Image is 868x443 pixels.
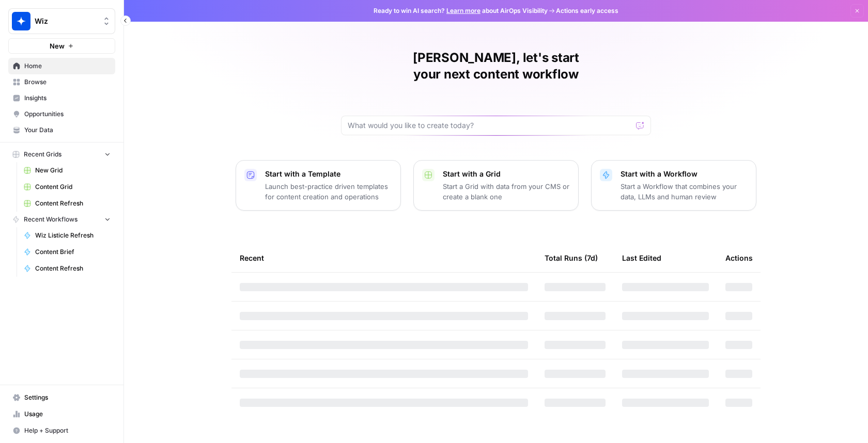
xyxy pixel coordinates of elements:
span: Your Data [24,125,111,135]
span: Ready to win AI search? about AirOps Visibility [374,6,548,15]
span: Usage [24,409,111,419]
a: Content Grid [19,179,115,195]
span: Actions early access [556,6,618,15]
a: New Grid [19,162,115,179]
span: New Grid [35,166,111,175]
a: Wiz Listicle Refresh [19,227,115,244]
span: Content Refresh [35,264,111,273]
a: Insights [8,90,115,106]
p: Start with a Template [265,169,392,179]
span: Insights [24,93,111,103]
button: Workspace: Wiz [8,8,115,34]
a: Usage [8,406,115,422]
span: New [50,41,65,51]
span: Home [24,61,111,71]
div: Last Edited [622,244,661,272]
img: Wiz Logo [12,12,30,30]
a: Content Refresh [19,195,115,212]
button: Start with a GridStart a Grid with data from your CMS or create a blank one [413,160,579,211]
a: Content Brief [19,244,115,260]
span: Opportunities [24,109,111,119]
p: Start a Grid with data from your CMS or create a blank one [443,181,570,202]
span: Content Brief [35,247,111,257]
span: Recent Grids [24,150,61,159]
a: Content Refresh [19,260,115,277]
button: Recent Grids [8,147,115,162]
a: Settings [8,389,115,406]
div: Recent [240,244,528,272]
a: Opportunities [8,106,115,122]
span: Wiz Listicle Refresh [35,231,111,240]
span: Wiz [35,16,97,26]
input: What would you like to create today? [348,120,632,131]
button: Start with a TemplateLaunch best-practice driven templates for content creation and operations [236,160,401,211]
a: Learn more [446,7,481,14]
a: Home [8,58,115,74]
div: Actions [725,244,753,272]
a: Browse [8,74,115,90]
span: Help + Support [24,426,111,435]
span: Content Refresh [35,199,111,208]
div: Total Runs (7d) [545,244,598,272]
h1: [PERSON_NAME], let's start your next content workflow [341,50,651,83]
p: Start with a Workflow [621,169,748,179]
button: New [8,38,115,54]
button: Help + Support [8,422,115,439]
a: Your Data [8,122,115,138]
span: Settings [24,393,111,402]
button: Recent Workflows [8,212,115,227]
p: Launch best-practice driven templates for content creation and operations [265,181,392,202]
p: Start a Workflow that combines your data, LLMs and human review [621,181,748,202]
button: Start with a WorkflowStart a Workflow that combines your data, LLMs and human review [591,160,756,211]
span: Content Grid [35,182,111,192]
p: Start with a Grid [443,169,570,179]
span: Browse [24,77,111,87]
span: Recent Workflows [24,215,78,224]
